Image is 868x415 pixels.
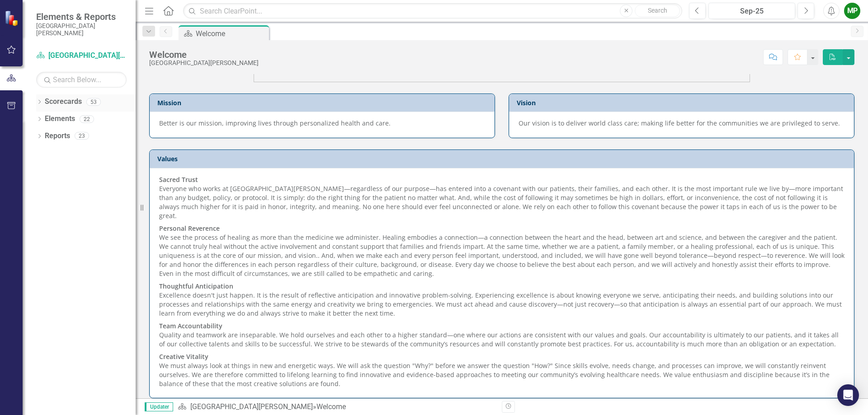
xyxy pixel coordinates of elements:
[159,352,208,361] strong: Creative Vitality
[36,11,127,22] span: Elements & Reports
[45,97,82,107] a: Scorecards
[316,402,346,411] div: Welcome
[75,132,89,140] div: 23
[86,98,101,106] div: 53
[837,384,859,406] div: Open Intercom Messenger
[159,175,198,184] strong: Sacred Trust
[635,5,680,17] button: Search
[36,72,127,88] input: Search Below...
[190,402,313,411] a: [GEOGRAPHIC_DATA][PERSON_NAME]
[45,131,70,141] a: Reports
[159,280,844,320] p: Excellence doesn't just happen. It is the result of reflective anticipation and innovative proble...
[183,3,682,19] input: Search ClearPoint...
[149,50,259,60] div: Welcome
[45,114,75,124] a: Elements
[159,320,844,350] p: Quality and teamwork are inseparable. We hold ourselves and each other to a higher standard—one w...
[159,175,844,222] p: Everyone who works at [GEOGRAPHIC_DATA][PERSON_NAME]—regardless of our purpose—has entered into a...
[517,99,849,106] h3: Vision
[149,60,259,66] div: [GEOGRAPHIC_DATA][PERSON_NAME]
[159,119,485,128] p: Better is our mission, improving lives through personalized health and care.
[159,282,233,290] strong: Thoughtful Anticipation
[844,3,860,19] button: MP
[5,10,20,26] img: ClearPoint Strategy
[648,7,667,14] span: Search
[159,222,844,280] p: We see the process of healing as more than the medicine we administer. Healing embodies a connect...
[712,6,792,17] div: Sep-25
[157,155,849,162] h3: Values
[708,3,795,19] button: Sep-25
[36,51,127,61] a: [GEOGRAPHIC_DATA][PERSON_NAME]
[159,350,844,388] p: We must always look at things in new and energetic ways. We will ask the question "Why?" before w...
[178,402,495,412] div: »
[36,22,127,37] small: [GEOGRAPHIC_DATA][PERSON_NAME]
[157,99,490,106] h3: Mission
[519,119,844,128] p: Our vision is to deliver world class care; making life better for the communities we are privileg...
[80,115,94,123] div: 22
[196,28,267,39] div: Welcome
[159,224,220,233] strong: Personal Reverence
[159,322,222,330] strong: Team Accountability
[145,402,173,411] span: Updater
